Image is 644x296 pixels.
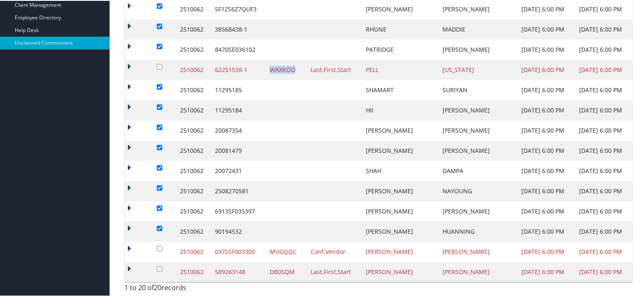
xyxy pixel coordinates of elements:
td: [DATE] 6:00 PM [575,221,633,241]
td: 0375SF003305 [211,241,266,261]
td: [PERSON_NAME] [438,140,517,160]
td: 2510062 [176,79,211,99]
td: PELL [362,59,438,79]
td: [DATE] 6:00 PM [517,140,574,160]
td: RHONE [362,19,438,39]
td: [DATE] 6:00 PM [517,241,574,261]
td: [DATE] 6:00 PM [575,140,633,160]
td: [PERSON_NAME] [438,200,517,221]
td: [US_STATE] [438,59,517,79]
td: [DATE] 6:00 PM [517,160,574,180]
td: 2510062 [176,120,211,140]
td: [DATE] 6:00 PM [575,261,633,281]
td: NAYOUNG [438,180,517,200]
td: [DATE] 6:00 PM [575,39,633,59]
td: MADDIE [438,19,517,39]
td: [DATE] 6:00 PM [575,160,633,180]
td: DAMPA [438,160,517,180]
td: [DATE] 6:00 PM [517,59,574,79]
td: [DATE] 6:00 PM [575,79,633,99]
td: 20072431 [211,160,266,180]
td: 2510062 [176,140,211,160]
td: [DATE] 6:00 PM [575,19,633,39]
div: 1 to 20 of records [124,282,242,296]
td: WAXKOO [266,59,306,79]
td: 90194532 [211,221,266,241]
td: [PERSON_NAME] [362,200,438,221]
td: 2510062 [176,200,211,221]
td: 6913SF035397 [211,200,266,221]
td: 2510062 [176,261,211,281]
td: SHAMART [362,79,438,99]
td: DB05QM [266,261,306,281]
td: [DATE] 6:00 PM [517,39,574,59]
td: 2510062 [176,99,211,120]
td: 20081479 [211,140,266,160]
td: SURIYAN [438,79,517,99]
td: [PERSON_NAME] [362,140,438,160]
td: [DATE] 6:00 PM [517,200,574,221]
td: SHAH [362,160,438,180]
td: [PERSON_NAME] [362,241,438,261]
td: [DATE] 6:00 PM [517,79,574,99]
td: 2510062 [176,39,211,59]
td: Last,First,Start [306,261,362,281]
td: 8470SE036102 [211,39,266,59]
td: PATRIDGE [362,39,438,59]
td: 2510062 [176,59,211,79]
td: HII [362,99,438,120]
td: HUANNING [438,221,517,241]
td: MUGQQC [266,241,306,261]
td: [PERSON_NAME] [438,99,517,120]
td: 11295184 [211,99,266,120]
td: [DATE] 6:00 PM [517,221,574,241]
td: [DATE] 6:00 PM [575,241,633,261]
td: [DATE] 6:00 PM [575,200,633,221]
td: [PERSON_NAME] [438,241,517,261]
td: [PERSON_NAME] [438,39,517,59]
td: 2510062 [176,180,211,200]
td: [DATE] 6:00 PM [575,180,633,200]
td: [PERSON_NAME] [362,221,438,241]
td: [DATE] 6:00 PM [575,59,633,79]
td: [PERSON_NAME] [362,261,438,281]
td: [PERSON_NAME] [438,120,517,140]
td: [DATE] 6:00 PM [517,120,574,140]
td: [PERSON_NAME] [438,261,517,281]
td: [PERSON_NAME] [362,120,438,140]
td: [DATE] 6:00 PM [517,261,574,281]
td: 2510062 [176,241,211,261]
td: 20087354 [211,120,266,140]
td: [DATE] 6:00 PM [517,180,574,200]
td: 2510062 [176,19,211,39]
td: 2508270581 [211,180,266,200]
td: 2510062 [176,160,211,180]
td: 2510062 [176,221,211,241]
td: [DATE] 6:00 PM [517,99,574,120]
td: 589263148 [211,261,266,281]
td: [PERSON_NAME] [362,180,438,200]
td: Last,First,Start [306,59,362,79]
td: 38568438-1 [211,19,266,39]
td: [DATE] 6:00 PM [517,19,574,39]
td: [DATE] 6:00 PM [575,120,633,140]
td: [DATE] 6:00 PM [575,99,633,120]
span: 20 [154,282,161,291]
td: 11295185 [211,79,266,99]
td: Conf,Vendor [306,241,362,261]
td: 62251538-1 [211,59,266,79]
